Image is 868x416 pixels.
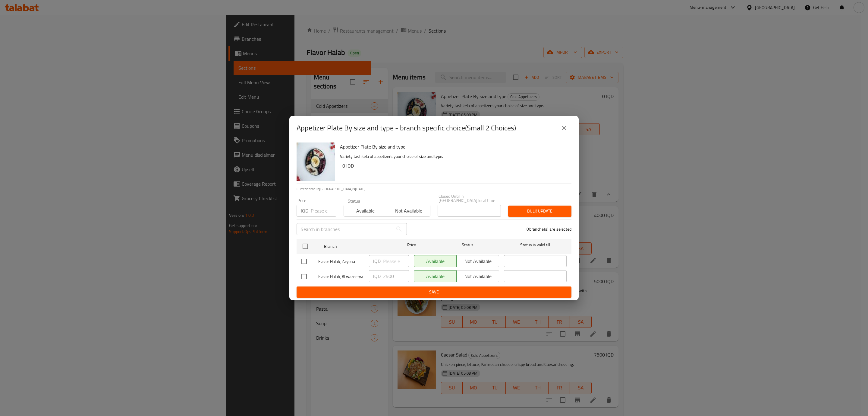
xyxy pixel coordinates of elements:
[344,205,387,217] button: Available
[297,223,393,235] input: Search in branches
[504,241,567,249] span: Status is valid till
[383,270,409,282] input: Please enter price
[373,258,381,265] p: IQD
[297,142,335,181] img: Appetizer Plate By size and type
[311,205,336,217] input: Please enter price
[318,258,364,265] span: Flavor Halab, Zayona
[383,255,409,267] input: Please enter price
[346,206,385,215] span: Available
[297,123,516,133] h2: Appetizer Plate By size and type - branch specific choice(Small 2 Choices)
[527,226,571,232] p: 0 branche(s) are selected
[557,121,571,135] button: close
[513,207,567,215] span: Bulk update
[373,273,381,280] p: IQD
[508,206,571,217] button: Bulk update
[436,241,499,249] span: Status
[392,241,432,249] span: Price
[342,162,567,170] h6: 0 IQD
[297,186,571,192] p: Current time in [GEOGRAPHIC_DATA] is [DATE]
[301,288,567,296] span: Save
[340,153,567,160] p: Variety tashkela of appetizers your choice of size and type.
[324,243,387,250] span: Branch
[340,142,567,151] h6: Appetizer Plate By size and type
[301,207,308,214] p: IQD
[318,273,364,280] span: Flavor Halab, Al wazeerya
[389,206,428,215] span: Not available
[297,286,571,298] button: Save
[387,205,430,217] button: Not available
